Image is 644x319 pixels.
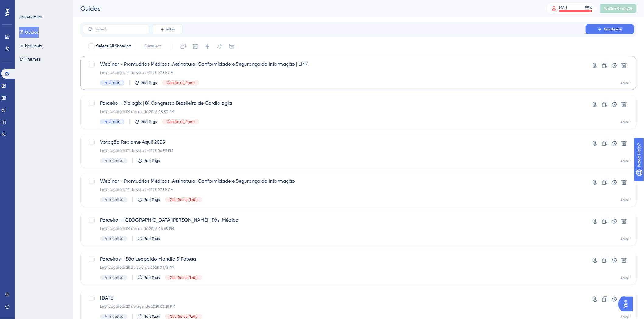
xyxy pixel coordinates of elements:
[618,295,637,313] iframe: UserGuiding AI Assistant Launcher
[621,275,629,280] div: Amei
[167,80,194,85] span: Gestão de Rede
[170,275,198,280] span: Gestão de Rede
[621,159,629,163] div: Amei
[19,15,43,19] div: ENGAGEMENT
[95,27,145,31] input: Search
[109,158,123,163] span: Inactive
[100,216,568,224] span: Parceiro - [GEOGRAPHIC_DATA][PERSON_NAME] | Pós-Médica
[141,119,157,124] span: Edit Tags
[138,275,160,280] button: Edit Tags
[144,197,160,202] span: Edit Tags
[100,138,568,146] span: Votação Reclame Aqui! 2025
[604,27,623,32] span: New Guide
[621,81,629,86] div: Amei
[170,197,198,202] span: Gestão de Rede
[100,148,568,153] div: Last Updated: 01 de set. de 2025 04:53 PM
[100,70,568,75] div: Last Updated: 10 de set. de 2025 07:50 AM
[621,120,629,124] div: Amei
[109,275,123,280] span: Inactive
[80,4,531,13] div: Guides
[138,314,160,319] button: Edit Tags
[604,6,633,11] span: Publish Changes
[135,80,157,85] button: Edit Tags
[100,177,568,185] span: Webinar - Prontuários Médicos: Assinatura, Conformidade e Segurança da Informação
[100,304,568,309] div: Last Updated: 20 de ago. de 2025 02:25 PM
[141,80,157,85] span: Edit Tags
[138,197,160,202] button: Edit Tags
[621,237,629,241] div: Amei
[96,43,131,50] span: Select All Showing
[600,4,637,13] button: Publish Changes
[138,236,160,241] button: Edit Tags
[144,275,160,280] span: Edit Tags
[100,265,568,270] div: Last Updated: 25 de ago. de 2025 05:18 PM
[109,119,120,124] span: Active
[559,5,567,10] div: MAU
[144,236,160,241] span: Edit Tags
[100,61,568,68] span: Webinar - Prontuários Médicos: Assinatura, Conformidade e Segurança da Informação | LINK
[144,158,160,163] span: Edit Tags
[586,24,634,34] button: New Guide
[19,27,39,38] button: Guides
[109,197,123,202] span: Inactive
[145,43,162,50] span: Deselect
[109,236,123,241] span: Inactive
[167,119,194,124] span: Gestão de Rede
[152,24,183,34] button: Filter
[100,255,568,263] span: Parceiros - São Leopoldo Mandic & Fatesa
[621,198,629,202] div: Amei
[100,100,568,107] span: Parceiro - Biologix | 8º Congresso Brasileiro de Cardiologia
[166,27,175,32] span: Filter
[19,54,40,65] button: Themes
[138,158,160,163] button: Edit Tags
[19,40,42,51] button: Hotspots
[144,314,160,319] span: Edit Tags
[109,314,123,319] span: Inactive
[585,5,592,10] div: 99 %
[100,109,568,114] div: Last Updated: 09 de set. de 2025 05:50 PM
[109,80,120,85] span: Active
[135,119,157,124] button: Edit Tags
[100,294,568,302] span: [DATE]
[14,2,38,9] span: Need Help?
[139,41,167,52] button: Deselect
[100,226,568,231] div: Last Updated: 09 de set. de 2025 04:45 PM
[170,314,198,319] span: Gestão de Rede
[100,187,568,192] div: Last Updated: 10 de set. de 2025 07:50 AM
